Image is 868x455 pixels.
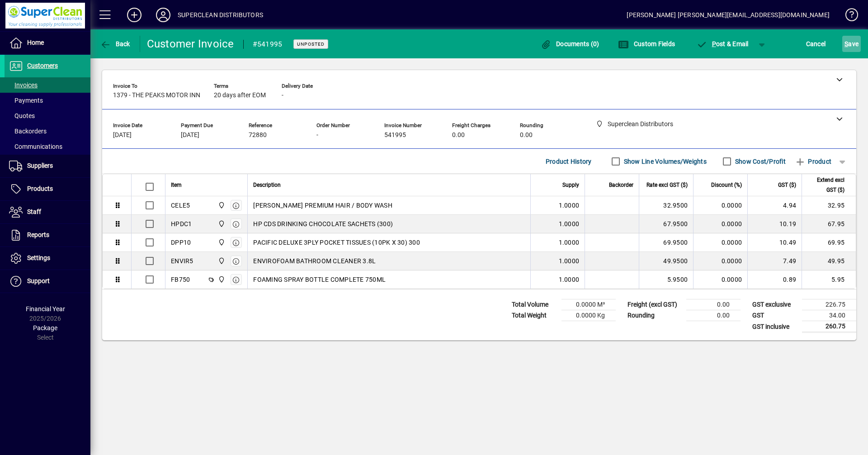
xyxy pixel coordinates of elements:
td: 5.95 [802,270,856,289]
span: Backorder [609,180,633,190]
td: 67.95 [802,215,856,233]
td: 10.19 [747,215,802,233]
a: Products [5,178,90,200]
td: 0.0000 [693,252,747,270]
td: 32.95 [802,196,856,215]
span: Extend excl GST ($) [807,175,844,195]
td: 0.0000 M³ [561,299,616,310]
span: PACIFIC DELUXE 3PLY POCKET TISSUES (10PK X 30) 300 [253,238,420,247]
span: Item [171,180,182,190]
button: Post & Email [692,36,753,52]
span: 1.0000 [559,256,580,265]
button: Product History [542,153,595,170]
td: 0.00 [686,299,741,310]
div: #541995 [253,37,283,52]
span: P [712,40,716,47]
button: Product [790,153,836,170]
span: 1379 - THE PEAKS MOTOR INN [113,92,200,99]
a: Home [5,32,90,54]
div: CELE5 [171,201,190,210]
td: 260.75 [802,321,856,332]
span: HP CDS DRINKING CHOCOLATE SACHETS (300) [253,219,393,228]
span: 1.0000 [559,275,580,284]
span: 20 days after EOM [214,92,266,99]
span: [DATE] [181,132,199,139]
td: GST inclusive [748,321,802,332]
div: 69.9500 [645,238,688,247]
a: Support [5,270,90,293]
td: Rounding [623,310,686,321]
span: Payments [9,97,43,104]
td: 10.49 [747,233,802,252]
span: Staff [27,208,41,215]
span: ave [844,37,859,51]
td: 4.94 [747,196,802,215]
span: Products [27,185,53,192]
button: Add [120,7,149,23]
button: Custom Fields [616,36,677,52]
span: Product History [546,154,592,169]
div: 5.9500 [645,275,688,284]
div: [PERSON_NAME] [PERSON_NAME][EMAIL_ADDRESS][DOMAIN_NAME] [627,8,830,22]
td: 34.00 [802,310,856,321]
button: Back [98,36,132,52]
button: Save [842,36,861,52]
span: Customers [27,62,58,69]
span: - [316,132,318,139]
span: Support [27,277,50,284]
td: 0.0000 [693,270,747,289]
div: ENVIR5 [171,256,193,265]
span: 1.0000 [559,201,580,210]
span: Superclean Distributors [216,237,226,247]
td: 49.95 [802,252,856,270]
span: Back [100,40,130,47]
a: Payments [5,93,90,108]
td: 0.0000 [693,233,747,252]
span: Communications [9,143,62,150]
span: Supply [562,180,579,190]
span: 0.00 [520,132,533,139]
span: 72880 [249,132,267,139]
a: Backorders [5,123,90,139]
span: Package [33,324,57,332]
a: Reports [5,224,90,246]
span: Settings [27,254,50,261]
span: FOAMING SPRAY BOTTLE COMPLETE 750ML [253,275,386,284]
span: S [844,40,848,47]
span: Description [253,180,281,190]
div: SUPERCLEAN DISTRIBUTORS [178,8,263,22]
label: Show Line Volumes/Weights [622,157,707,166]
label: Show Cost/Profit [733,157,786,166]
span: Reports [27,231,49,238]
a: Suppliers [5,155,90,177]
button: Cancel [804,36,828,52]
span: Suppliers [27,162,53,169]
a: Settings [5,247,90,270]
span: Discount (%) [711,180,742,190]
span: Cancel [806,37,826,51]
div: Customer Invoice [147,37,234,51]
a: Quotes [5,108,90,123]
span: GST ($) [778,180,796,190]
button: Profile [149,7,178,23]
span: Superclean Distributors [216,219,226,229]
span: Documents (0) [541,40,599,47]
span: Financial Year [26,305,65,313]
div: 32.9500 [645,201,688,210]
span: Superclean Distributors [216,256,226,266]
span: [PERSON_NAME] PREMIUM HAIR / BODY WASH [253,201,392,210]
td: 226.75 [802,299,856,310]
span: Rate excl GST ($) [646,180,688,190]
div: 67.9500 [645,219,688,228]
span: [DATE] [113,132,132,139]
td: 0.0000 [693,215,747,233]
td: 0.0000 [693,196,747,215]
td: 0.89 [747,270,802,289]
span: Unposted [297,41,325,47]
button: Documents (0) [538,36,602,52]
span: Superclean Distributors [216,200,226,210]
div: FB750 [171,275,190,284]
span: ENVIROFOAM BATHROOM CLEANER 3.8L [253,256,376,265]
app-page-header-button: Back [90,36,140,52]
div: DPP10 [171,238,191,247]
